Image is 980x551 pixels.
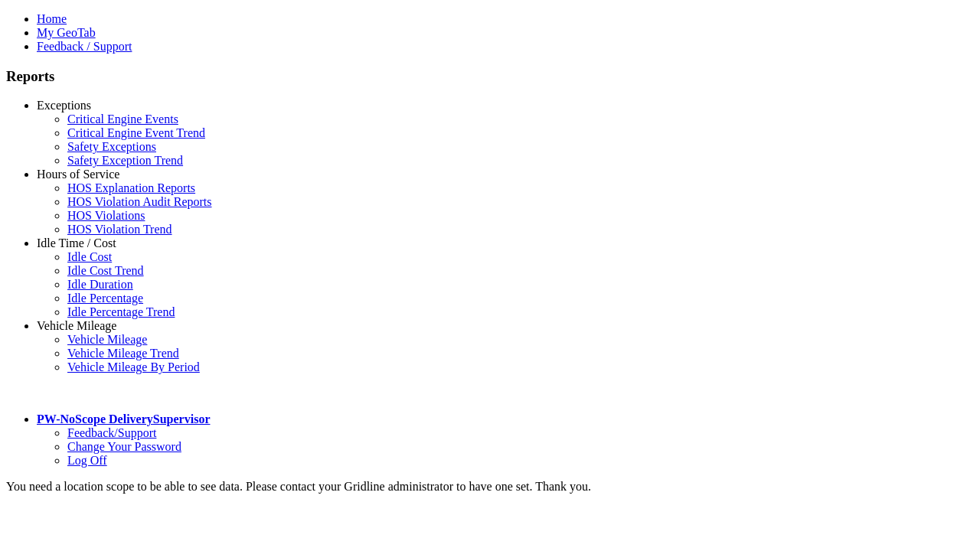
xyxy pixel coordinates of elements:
[67,440,181,453] a: Change Your Password
[67,292,143,305] a: Idle Percentage
[37,99,91,112] a: Exceptions
[37,12,67,25] a: Home
[67,347,179,360] a: Vehicle Mileage Trend
[67,112,178,126] a: Critical Engine Events
[67,333,147,346] a: Vehicle Mileage
[67,250,112,263] a: Idle Cost
[37,319,116,332] a: Vehicle Mileage
[67,140,156,153] a: Safety Exceptions
[67,195,212,208] a: HOS Violation Audit Reports
[37,412,210,425] a: PW-NoScope DeliverySupervisor
[37,26,96,39] a: My GeoTab
[67,181,195,194] a: HOS Explanation Reports
[37,40,132,53] a: Feedback / Support
[67,360,200,373] a: Vehicle Mileage By Period
[67,126,205,139] a: Critical Engine Event Trend
[37,168,119,181] a: Hours of Service
[67,223,172,236] a: HOS Violation Trend
[67,209,145,222] a: HOS Violations
[6,68,974,85] h3: Reports
[67,278,133,291] a: Idle Duration
[37,236,116,249] a: Idle Time / Cost
[67,426,156,439] a: Feedback/Support
[67,305,175,318] a: Idle Percentage Trend
[67,454,107,467] a: Log Off
[67,154,183,167] a: Safety Exception Trend
[67,264,144,277] a: Idle Cost Trend
[6,480,974,494] div: You need a location scope to be able to see data. Please contact your Gridline administrator to h...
